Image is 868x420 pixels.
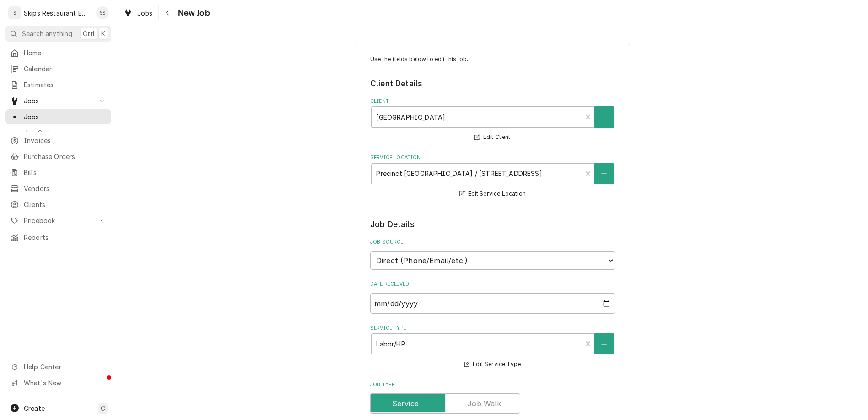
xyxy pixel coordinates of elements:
[370,324,615,332] label: Service Type
[101,29,105,38] span: K
[370,98,615,143] div: Client
[8,6,21,19] div: S
[5,109,111,124] a: Jobs
[24,168,107,177] span: Bills
[5,77,111,92] a: Estimates
[5,197,111,212] a: Clients
[175,7,210,19] span: New Job
[370,239,615,246] label: Job Source
[24,184,107,193] span: Vendors
[370,381,615,388] label: Job Type
[594,163,614,184] button: Create New Location
[22,29,72,38] span: Search anything
[24,48,107,58] span: Home
[5,45,111,60] a: Home
[96,6,109,19] div: Shan Skipper's Avatar
[5,61,111,76] a: Calendar
[24,404,45,412] span: Create
[24,96,93,106] span: Jobs
[83,29,95,38] span: Ctrl
[24,8,91,18] div: Skips Restaurant Equipment
[24,128,107,138] span: Job Series
[96,6,109,19] div: SS
[370,98,615,105] label: Client
[24,200,107,209] span: Clients
[5,230,111,245] a: Reports
[601,114,607,120] svg: Create New Client
[24,136,107,145] span: Invoices
[24,362,106,372] span: Help Center
[370,281,615,313] div: Date Received
[5,375,111,390] a: Go to What's New
[370,55,615,64] p: Use the fields below to edit this job:
[370,239,615,269] div: Job Source
[8,6,21,19] div: Skips Restaurant Equipment's Avatar
[370,218,615,230] legend: Job Details
[370,154,615,199] div: Service Location
[473,132,512,143] button: Edit Client
[601,341,607,347] svg: Create New Service
[24,112,107,122] span: Jobs
[463,359,522,370] button: Edit Service Type
[370,281,615,288] label: Date Received
[458,188,527,200] button: Edit Service Location
[120,5,156,21] a: Jobs
[594,106,614,128] button: Create New Client
[370,381,615,414] div: Job Type
[137,8,153,18] span: Jobs
[161,5,175,20] button: Navigate back
[370,293,615,314] input: yyyy-mm-dd
[5,133,111,148] a: Invoices
[5,93,111,108] a: Go to Jobs
[370,324,615,370] div: Service Type
[24,152,107,161] span: Purchase Orders
[5,165,111,180] a: Bills
[24,378,106,388] span: What's New
[601,170,607,177] svg: Create New Location
[5,213,111,228] a: Go to Pricebook
[24,80,107,90] span: Estimates
[5,125,111,140] a: Job Series
[24,233,107,242] span: Reports
[5,26,111,42] button: Search anythingCtrlK
[5,181,111,196] a: Vendors
[370,154,615,161] label: Service Location
[5,359,111,374] a: Go to Help Center
[24,216,93,225] span: Pricebook
[24,64,107,74] span: Calendar
[5,149,111,164] a: Purchase Orders
[370,78,615,90] legend: Client Details
[101,404,105,413] span: C
[594,333,614,354] button: Create New Service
